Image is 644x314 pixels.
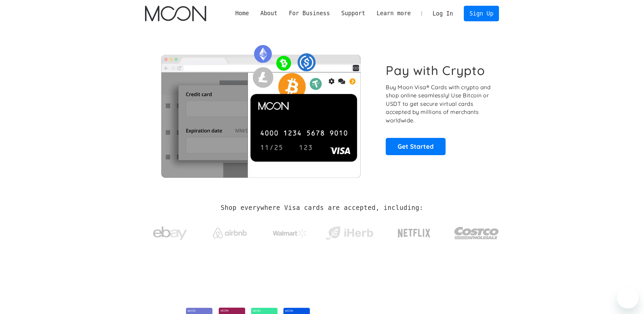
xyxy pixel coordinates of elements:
[153,223,187,244] img: ebay
[213,228,247,238] img: Airbnb
[386,63,485,78] h1: Pay with Crypto
[384,218,445,245] a: Netflix
[283,9,336,18] div: For Business
[324,224,375,242] img: iHerb
[289,9,330,18] div: For Business
[221,204,423,212] h2: Shop everywhere Visa cards are accepted, including:
[377,9,411,18] div: Learn more
[454,214,499,249] a: Costco
[230,9,255,18] a: Home
[205,221,255,242] a: Airbnb
[273,229,307,237] img: Walmart
[145,216,195,247] a: ebay
[397,225,431,242] img: Netflix
[341,9,365,18] div: Support
[324,218,375,245] a: iHerb
[464,6,499,21] a: Sign Up
[371,9,416,18] div: Learn more
[260,9,278,18] div: About
[617,287,639,309] iframe: Button to launch messaging window
[145,6,206,21] img: Moon Logo
[454,220,499,246] img: Costco
[145,6,206,21] a: home
[336,9,371,18] div: Support
[145,40,377,177] img: Moon Cards let you spend your crypto anywhere Visa is accepted.
[264,222,315,241] a: Walmart
[386,83,492,125] p: Buy Moon Visa® Cards with crypto and shop online seamlessly! Use Bitcoin or USDT to get secure vi...
[255,9,283,18] div: About
[386,138,446,155] a: Get Started
[427,6,459,21] a: Log In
